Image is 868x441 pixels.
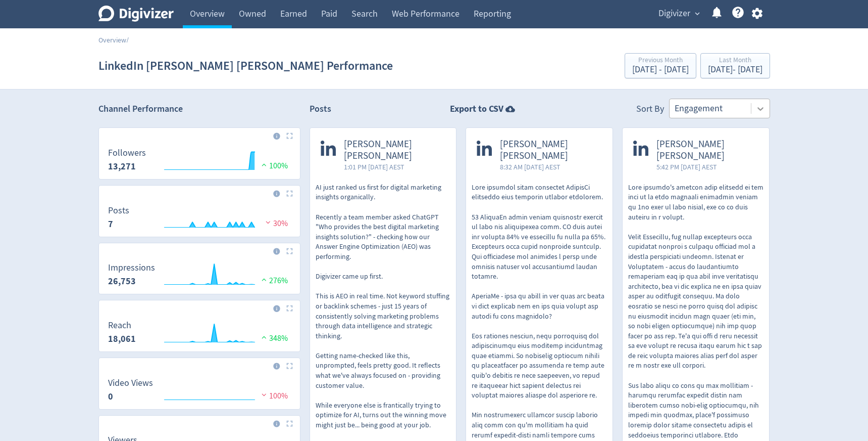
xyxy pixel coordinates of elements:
[344,139,446,162] span: [PERSON_NAME] [PERSON_NAME]
[286,133,293,139] img: Placeholder
[108,390,113,403] strong: 0
[108,320,136,331] dt: Reach
[632,65,689,74] div: [DATE] - [DATE]
[500,162,602,172] span: 8:32 AM [DATE] AEST
[98,35,126,45] a: Overview
[286,420,293,427] img: Placeholder
[259,276,269,283] img: positive-performance.svg
[259,391,288,401] span: 100%
[263,218,273,226] img: negative-performance.svg
[500,139,602,162] span: [PERSON_NAME] [PERSON_NAME]
[108,275,136,287] strong: 26,753
[108,218,113,230] strong: 7
[103,148,296,175] svg: Followers 13,271
[108,147,146,159] dt: Followers
[103,206,296,233] svg: Posts 0
[656,162,758,172] span: 5:42 PM [DATE] AEST
[108,205,129,216] dt: Posts
[450,103,503,115] strong: Export to CSV
[625,53,696,78] button: Previous Month[DATE] - [DATE]
[656,139,758,162] span: [PERSON_NAME] [PERSON_NAME]
[259,333,288,343] span: 348%
[126,35,129,45] span: /
[108,262,155,274] dt: Impressions
[259,161,269,168] img: positive-performance.svg
[286,305,293,312] img: Placeholder
[636,103,664,118] div: Sort By
[263,218,288,229] span: 30%
[259,161,288,171] span: 100%
[310,103,331,118] h2: Posts
[700,53,770,78] button: Last Month[DATE]- [DATE]
[286,248,293,254] img: Placeholder
[108,377,153,389] dt: Video Views
[708,65,762,74] div: [DATE] - [DATE]
[259,276,288,286] span: 276%
[103,263,296,290] svg: Impressions 0
[103,378,296,405] svg: Video Views 0
[286,363,293,369] img: Placeholder
[693,9,702,18] span: expand_more
[103,321,296,347] svg: Reach 0
[98,50,393,82] h1: LinkedIn [PERSON_NAME] [PERSON_NAME] Performance
[344,162,446,172] span: 1:01 PM [DATE] AEST
[708,57,762,65] div: Last Month
[108,160,136,172] strong: 13,271
[632,57,689,65] div: Previous Month
[658,6,690,22] span: Digivizer
[286,190,293,197] img: Placeholder
[259,333,269,341] img: positive-performance.svg
[108,333,136,345] strong: 18,061
[259,391,269,399] img: negative-performance.svg
[655,6,702,22] button: Digivizer
[98,103,300,115] h2: Channel Performance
